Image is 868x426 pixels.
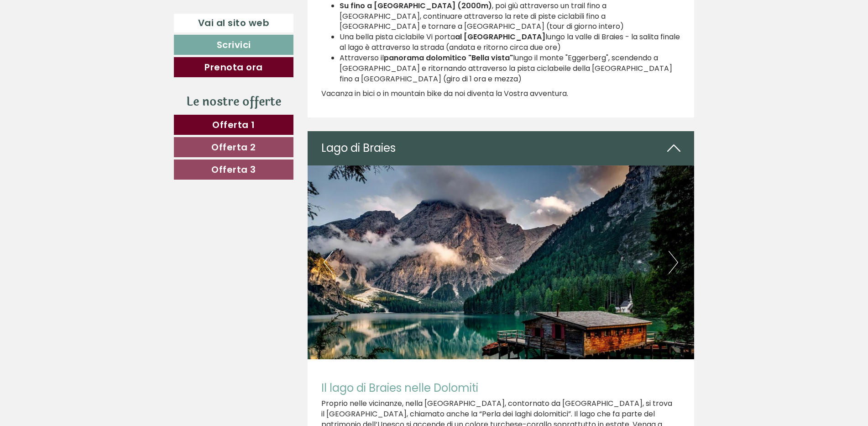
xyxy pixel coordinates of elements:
div: martedì [158,7,202,22]
span: Offerta 2 [211,141,256,154]
span: Offerta 3 [211,163,256,176]
strong: panorama dolomitico "Bella vista" [384,53,513,63]
small: 17:26 [14,44,150,51]
button: Previous [324,251,333,274]
p: Vacanza in bici o in mountain bike da noi diventa la Vostra avventura. [321,89,681,99]
a: Prenota ora [174,57,293,77]
a: Scrivici [174,35,293,55]
button: Invia [308,237,360,257]
div: Le nostre offerte [174,93,293,110]
li: Una bella pista ciclabile Vi porta lungo la valle di Braies - la salita finale al lago è attraver... [340,32,681,53]
div: Hotel Goldene Rose [14,27,150,34]
strong: al [GEOGRAPHIC_DATA] [455,32,545,42]
span: Il lago di Braies nelle Dolomiti [321,380,478,395]
li: Attraverso il lungo il monte "Eggerberg", scendendo a [GEOGRAPHIC_DATA] e ritornando attraverso l... [340,53,681,85]
div: Buon giorno, come possiamo aiutarla? [7,25,155,53]
button: Next [669,251,678,274]
span: Offerta 1 [212,118,255,131]
strong: Su fino a [GEOGRAPHIC_DATA] (2000m) [340,0,492,11]
a: Vai al sito web [174,14,293,32]
li: , poi giù attraverso un trail fino a [GEOGRAPHIC_DATA], continuare attraverso la rete di piste ci... [340,1,681,32]
div: Lago di Braies [308,131,695,165]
